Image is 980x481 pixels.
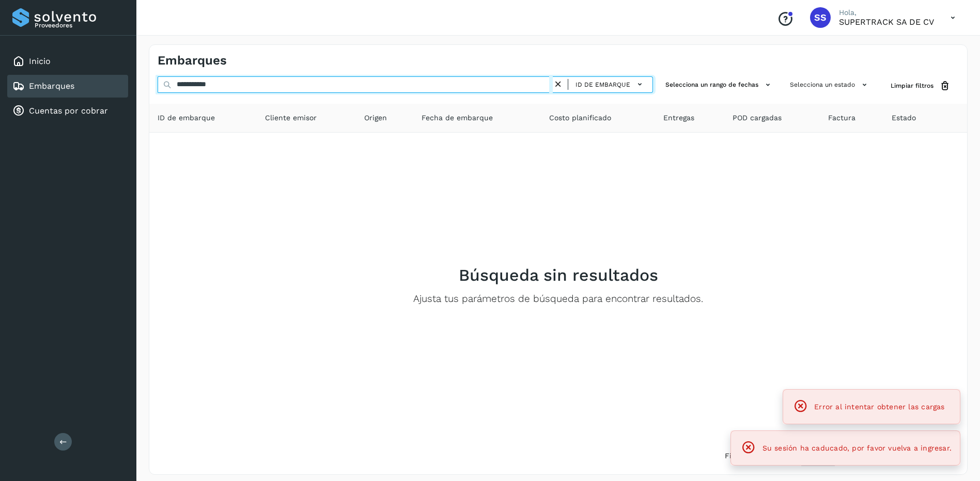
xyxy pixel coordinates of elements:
[35,22,124,29] p: Proveedores
[882,76,959,95] button: Limpiar filtros
[828,113,855,123] span: Factura
[7,100,128,122] div: Cuentas por cobrar
[549,113,611,123] span: Costo planificado
[572,77,648,92] button: ID de embarque
[763,444,952,452] span: Su sesión ha caducado, por favor vuelva a ingresar.
[7,75,128,98] div: Embarques
[661,76,777,93] button: Selecciona un rango de fechas
[575,80,630,89] span: ID de embarque
[29,106,108,116] a: Cuentas por cobrar
[158,113,215,123] span: ID de embarque
[265,113,317,123] span: Cliente emisor
[839,8,934,17] p: Hola,
[459,265,658,285] h2: Búsqueda sin resultados
[29,81,74,91] a: Embarques
[29,56,51,66] a: Inicio
[814,403,944,411] span: Error al intentar obtener las cargas
[413,293,703,305] p: Ajusta tus parámetros de búsqueda para encontrar resultados.
[725,451,792,461] span: Filtros por página :
[422,113,493,123] span: Fecha de embarque
[733,113,782,123] span: POD cargadas
[364,113,387,123] span: Origen
[158,53,227,68] h4: Embarques
[786,76,874,93] button: Selecciona un estado
[892,113,916,123] span: Estado
[891,81,934,90] span: Limpiar filtros
[839,17,934,27] p: SUPERTRACK SA DE CV
[7,50,128,73] div: Inicio
[663,113,694,123] span: Entregas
